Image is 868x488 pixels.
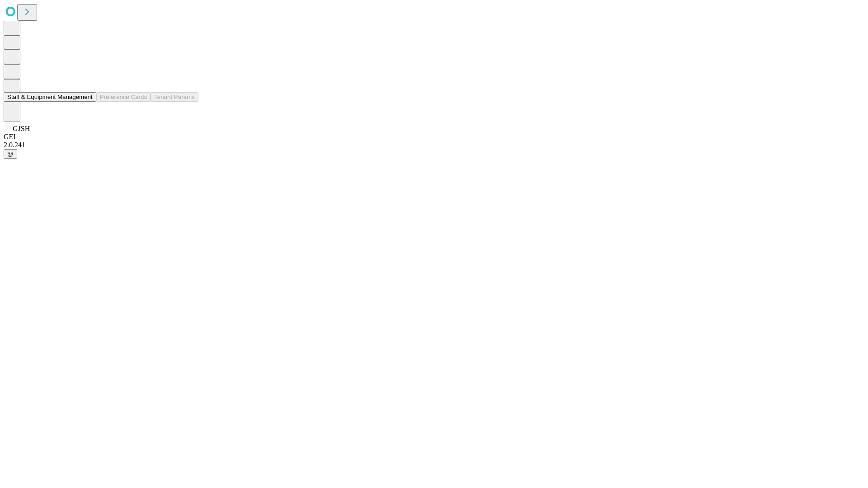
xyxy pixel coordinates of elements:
[151,92,198,102] button: Tenant Params
[13,125,30,132] span: GJSH
[4,149,17,159] button: @
[96,92,151,102] button: Preference Cards
[4,92,96,102] button: Staff & Equipment Management
[4,141,864,149] div: 2.0.241
[4,133,864,141] div: GEI
[7,150,14,157] span: @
